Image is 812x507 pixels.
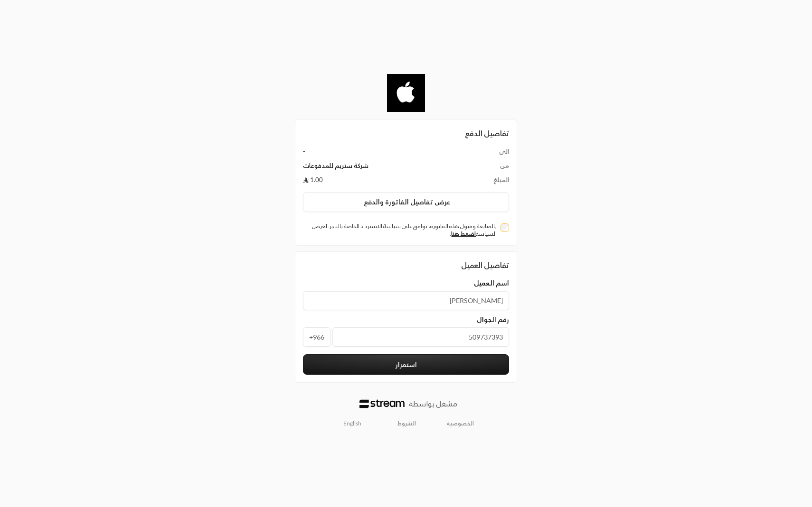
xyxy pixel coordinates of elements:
button: استمرار [303,354,509,375]
a: الشروط [397,420,416,427]
input: اسم العميل [303,291,509,310]
td: الى [469,147,509,161]
td: - [303,147,469,161]
td: 1.00 [303,175,469,184]
td: من [469,161,509,175]
span: اسم العميل [474,278,509,288]
td: شركة ستريم للمدفوعات [303,161,469,175]
a: English [338,416,367,431]
label: بالمتابعة وقبول هذه الفاتورة، توافق على سياسة الاسترداد الخاصة بالتاجر. لعرض السياسة . [307,222,497,238]
a: اضغط هنا [451,230,476,237]
div: تفاصيل العميل [303,259,509,271]
button: عرض تفاصيل الفاتورة والدفع [303,192,509,212]
img: Company Logo [387,74,425,112]
img: Logo [359,399,405,408]
input: رقم الجوال [332,327,509,347]
h2: تفاصيل الدفع [303,128,509,139]
span: +966 [303,327,330,347]
span: رقم الجوال [477,315,509,324]
a: الخصوصية [447,420,474,427]
p: مشغل بواسطة [409,398,457,409]
td: المبلغ [469,175,509,184]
